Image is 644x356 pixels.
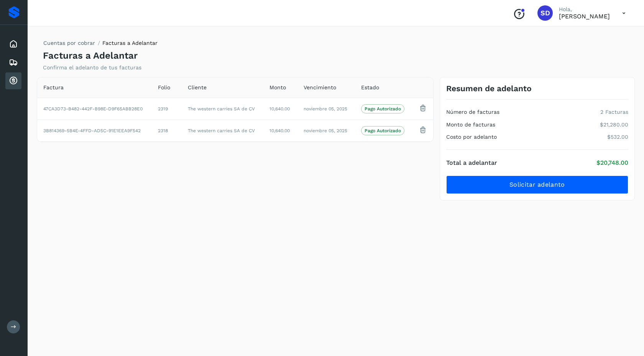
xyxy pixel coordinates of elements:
[43,84,64,92] span: Factura
[559,13,610,20] p: Sergio David Rojas Mote
[152,98,182,120] td: 2319
[158,84,170,92] span: Folio
[188,84,207,92] span: Cliente
[5,36,21,52] div: Inicio
[182,120,263,142] td: The western carries SA de CV
[304,106,347,112] span: noviembre 05, 2025
[269,84,286,92] span: Monto
[43,39,158,50] nav: breadcrumb
[43,40,95,46] a: Cuentas por cobrar
[596,159,628,166] p: $20,748.00
[365,128,401,133] p: Pago Autorizado
[365,106,401,112] p: Pago Autorizado
[269,106,290,112] span: 10,640.00
[361,84,379,92] span: Estado
[446,121,495,128] h4: Monto de facturas
[446,159,497,166] h4: Total a adelantar
[607,134,628,140] p: $532.00
[182,98,263,120] td: The western carries SA de CV
[43,50,138,61] h4: Facturas a Adelantar
[446,109,499,115] h4: Número de facturas
[600,109,628,115] p: 2 Facturas
[37,120,152,142] td: 3B814369-5B4E-4FFD-AD5C-91E1EEA9F542
[37,98,152,120] td: 47CA3D73-B482-442F-B98E-D9F65ABB28E0
[152,120,182,142] td: 2318
[600,121,628,128] p: $21,280.00
[559,6,610,13] p: Hola,
[509,180,565,189] span: Solicitar adelanto
[446,84,532,93] h3: Resumen de adelanto
[5,72,21,89] div: Cuentas por cobrar
[446,134,497,140] h4: Costo por adelanto
[43,64,141,71] p: Confirma el adelanto de tus facturas
[304,84,336,92] span: Vencimiento
[446,176,628,194] button: Solicitar adelanto
[102,40,158,46] span: Facturas a Adelantar
[269,128,290,133] span: 10,640.00
[304,128,347,133] span: noviembre 05, 2025
[5,54,21,71] div: Embarques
